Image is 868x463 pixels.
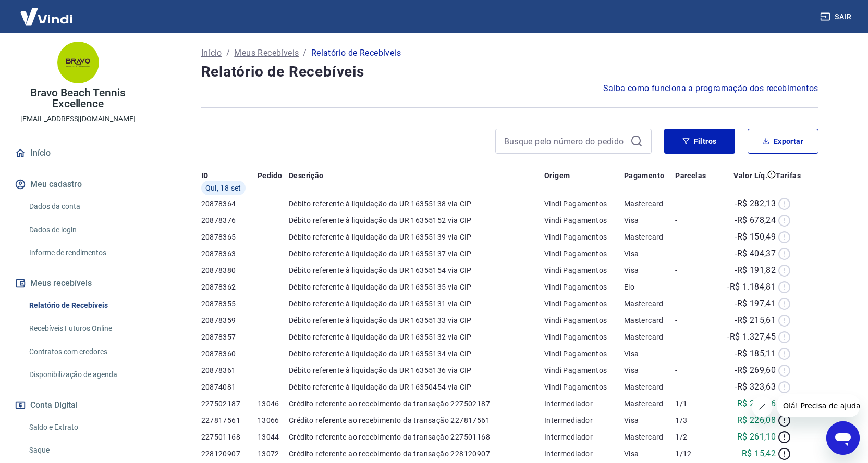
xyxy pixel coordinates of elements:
[289,332,544,342] p: Débito referente à liquidação da UR 16355132 via CIP
[13,173,143,196] button: Meu cadastro
[735,297,776,310] p: -R$ 197,41
[289,315,544,326] p: Débito referente à liquidação da UR 16355133 via CIP
[624,332,676,342] p: Mastercard
[624,265,676,276] p: Visa
[201,348,258,359] p: 20878360
[289,298,544,309] p: Débito referente à liquidação da UR 16355131 via CIP
[544,170,570,181] p: Origem
[742,447,776,460] p: R$ 15,42
[544,332,624,342] p: Vindi Pagamentos
[603,82,818,95] span: Saiba como funciona a programação dos recebimentos
[289,365,544,376] p: Débito referente à liquidação da UR 16355136 via CIP
[544,198,624,209] p: Vindi Pagamentos
[258,170,282,181] p: Pedido
[727,281,776,293] p: -R$ 1.184,81
[544,315,624,326] p: Vindi Pagamentos
[826,421,860,455] iframe: Botão para abrir a janela de mensagens
[289,398,544,409] p: Crédito referente ao recebimento da transação 227502187
[289,198,544,209] p: Débito referente à liquidação da UR 16355138 via CIP
[234,47,299,59] a: Meus Recebíveis
[624,315,676,326] p: Mastercard
[201,215,258,226] p: 20878376
[289,448,544,459] p: Crédito referente ao recebimento da transação 228120907
[675,398,714,409] p: 1/1
[624,432,676,442] p: Mastercard
[205,183,241,193] span: Qui, 18 set
[735,314,776,327] p: -R$ 215,61
[675,315,714,326] p: -
[544,365,624,376] p: Vindi Pagamentos
[624,170,665,181] p: Pagamento
[624,232,676,242] p: Mastercard
[675,415,714,426] p: 1/3
[544,415,624,426] p: Intermediador
[544,215,624,226] p: Vindi Pagamentos
[675,248,714,259] p: -
[544,348,624,359] p: Vindi Pagamentos
[311,47,401,59] p: Relatório de Recebíveis
[201,432,258,442] p: 227501168
[201,282,258,292] p: 20878362
[818,7,855,27] button: Sair
[289,170,324,181] p: Descrição
[624,282,676,292] p: Elo
[8,87,148,109] p: Bravo Beach Tennis Excellence
[752,396,773,417] iframe: Fechar mensagem
[675,298,714,309] p: -
[675,432,714,442] p: 1/2
[201,47,222,59] a: Início
[289,282,544,292] p: Débito referente à liquidação da UR 16355135 via CIP
[201,315,258,326] p: 20878359
[25,219,143,241] a: Dados de login
[13,394,143,417] button: Conta Digital
[675,232,714,242] p: -
[25,242,143,264] a: Informe de rendimentos
[25,318,143,339] a: Recebíveis Futuros Online
[664,129,735,154] button: Filtros
[624,198,676,209] p: Mastercard
[624,415,676,426] p: Visa
[735,264,776,277] p: -R$ 191,82
[776,170,801,181] p: Tarifas
[624,298,676,309] p: Mastercard
[777,394,860,417] iframe: Mensagem da empresa
[544,248,624,259] p: Vindi Pagamentos
[544,282,624,292] p: Vindi Pagamentos
[201,61,818,82] h4: Relatório de Recebíveis
[624,248,676,259] p: Visa
[201,398,258,409] p: 227502187
[544,398,624,409] p: Intermediador
[735,231,776,243] p: -R$ 150,49
[675,198,714,209] p: -
[289,248,544,259] p: Débito referente à liquidação da UR 16355137 via CIP
[201,232,258,242] p: 20878365
[735,381,776,393] p: -R$ 323,63
[675,170,706,181] p: Parcelas
[737,414,776,427] p: R$ 226,08
[303,47,307,59] p: /
[735,347,776,360] p: -R$ 185,11
[226,47,230,59] p: /
[13,142,143,165] a: Início
[25,364,143,385] a: Disponibilização de agenda
[737,431,776,443] p: R$ 261,10
[289,232,544,242] p: Débito referente à liquidação da UR 16355139 via CIP
[258,398,289,409] p: 13046
[289,382,544,392] p: Débito referente à liquidação da UR 16350454 via CIP
[289,415,544,426] p: Crédito referente ao recebimento da transação 227817561
[737,397,776,410] p: R$ 289,96
[675,332,714,342] p: -
[624,382,676,392] p: Mastercard
[675,215,714,226] p: -
[25,440,143,461] a: Saque
[57,42,99,83] img: 9b712bdf-b3bb-44e1-aa76-4bd371055ede.jpeg
[201,198,258,209] p: 20878364
[25,196,143,217] a: Dados da conta
[624,448,676,459] p: Visa
[624,398,676,409] p: Mastercard
[735,364,776,377] p: -R$ 269,60
[675,448,714,459] p: 1/12
[201,448,258,459] p: 228120907
[258,415,289,426] p: 13066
